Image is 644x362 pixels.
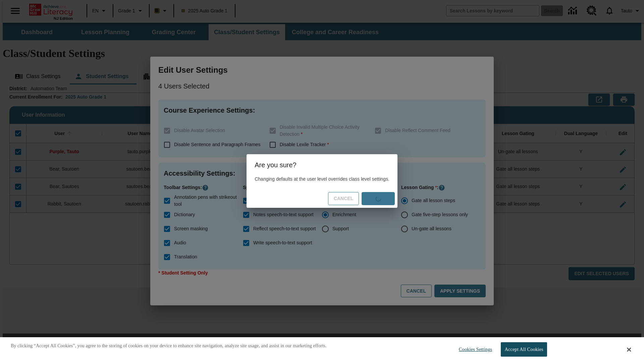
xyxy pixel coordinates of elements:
button: Close [627,347,631,353]
button: Cookies Settings [453,343,495,356]
button: Accept All Cookies [501,342,547,357]
p: Changing defaults at the user level overrides class level settings. [255,176,389,183]
p: By clicking “Accept All Cookies”, you agree to the storing of cookies on your device to enhance s... [11,343,327,349]
h2: Are you sure? [247,154,397,176]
